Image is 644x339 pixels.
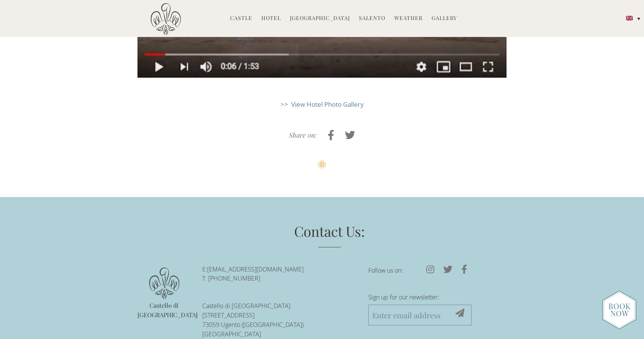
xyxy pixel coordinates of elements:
p: Castello di [GEOGRAPHIC_DATA] [STREET_ADDRESS] 73059 Ugento ([GEOGRAPHIC_DATA]) [GEOGRAPHIC_DATA] [202,301,357,339]
a: Weather [394,14,423,23]
a: [GEOGRAPHIC_DATA] [290,14,350,23]
p: Follow us on: [368,265,472,276]
p: E: T: [PHONE_NUMBER] [202,265,357,284]
img: new-booknow.png [602,290,636,330]
p: Castello di [GEOGRAPHIC_DATA] [137,301,191,320]
img: English [626,16,633,20]
a: Castle [230,14,252,23]
img: Castello di Ugento [151,3,181,35]
label: Sign up for our newsletter: [368,291,472,305]
h3: Contact Us: [158,221,501,247]
a: >> View Hotel Photo Gallery [281,100,364,109]
a: Hotel [261,14,281,23]
a: Salento [359,14,385,23]
h4: Share on: [289,132,317,139]
a: [EMAIL_ADDRESS][DOMAIN_NAME] [207,265,304,273]
img: logo.png [149,267,179,299]
input: Enter email address [368,305,472,325]
a: Gallery [432,14,457,23]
